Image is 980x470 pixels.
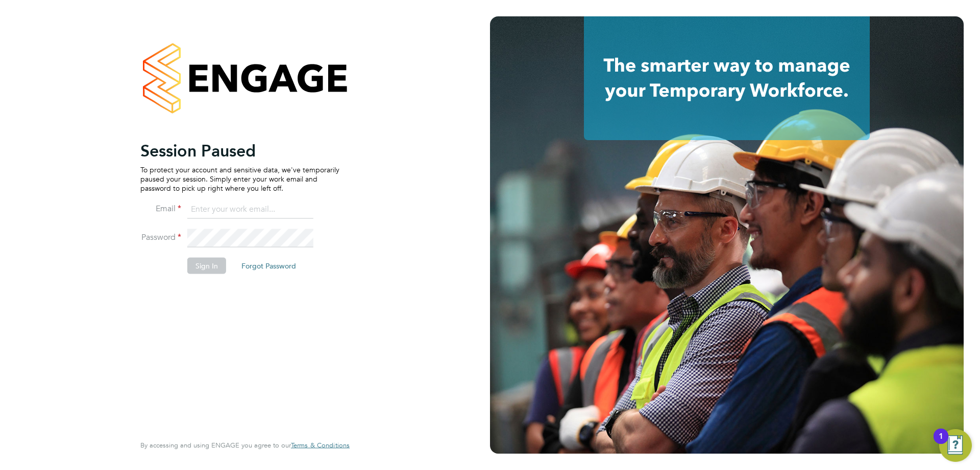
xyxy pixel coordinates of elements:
h2: Session Paused [140,140,339,161]
input: Enter your work email... [187,200,313,219]
span: Terms & Conditions [291,441,350,450]
button: Sign In [187,257,226,274]
span: By accessing and using ENGAGE you agree to our [140,441,350,450]
a: Terms & Conditions [291,441,350,450]
label: Email [140,203,181,214]
button: Open Resource Center, 1 new notification [939,429,972,462]
button: Forgot Password [233,257,304,274]
p: To protect your account and sensitive data, we've temporarily paused your session. Simply enter y... [140,165,339,193]
div: 1 [939,436,943,450]
label: Password [140,232,181,242]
